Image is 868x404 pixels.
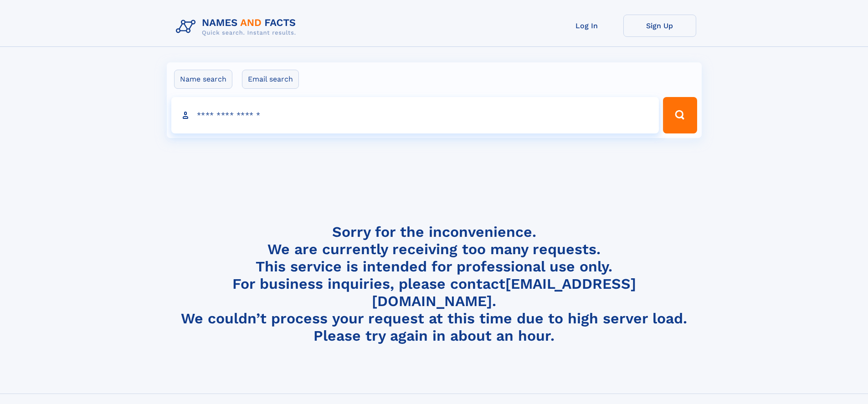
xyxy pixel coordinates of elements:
[171,97,659,133] input: search input
[550,15,623,37] a: Log In
[663,97,697,133] button: Search Button
[623,15,696,37] a: Sign Up
[172,15,303,39] img: Logo Names and Facts
[174,70,232,89] label: Name search
[172,223,696,345] h4: Sorry for the inconvenience. We are currently receiving too many requests. This service is intend...
[372,275,636,310] a: [EMAIL_ADDRESS][DOMAIN_NAME]
[242,70,299,89] label: Email search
